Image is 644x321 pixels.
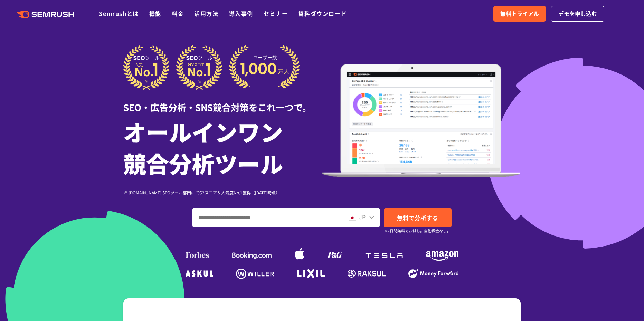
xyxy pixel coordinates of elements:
[298,9,347,18] a: 資料ダウンロード
[551,6,604,22] a: デモを申し込む
[384,228,451,234] small: ※7日間無料でお試し。自動課金なし。
[193,208,342,227] input: ドメイン、キーワードまたはURLを入力してください
[359,213,366,221] span: JP
[172,9,184,18] a: 料金
[194,9,218,18] a: 活用方法
[123,116,322,179] h1: オールインワン 競合分析ツール
[123,90,322,114] div: SEO・広告分析・SNS競合対策をこれ一つで。
[558,9,597,18] span: デモを申し込む
[149,9,161,18] a: 機能
[264,9,288,18] a: セミナー
[229,9,253,18] a: 導入事例
[99,9,139,18] a: Semrushとは
[384,208,452,227] a: 無料で分析する
[123,189,322,196] div: ※ [DOMAIN_NAME] SEOツール部門にてG2スコア＆人気度No.1獲得（[DATE]時点）
[397,213,438,222] span: 無料で分析する
[500,9,539,18] span: 無料トライアル
[493,6,546,22] a: 無料トライアル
